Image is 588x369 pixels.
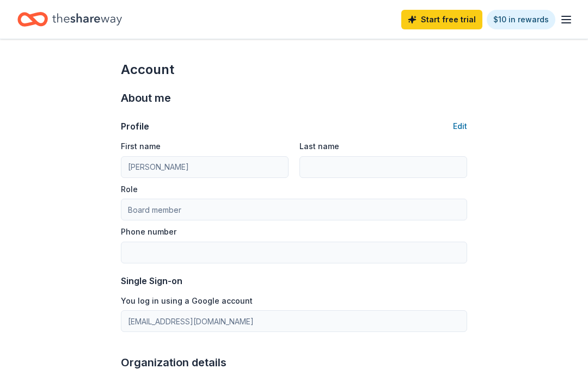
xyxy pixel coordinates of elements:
[401,10,482,29] a: Start free trial
[121,296,253,306] label: You log in using a Google account
[121,61,467,78] div: Account
[121,141,161,152] label: First name
[121,120,149,133] div: Profile
[299,141,339,152] label: Last name
[17,7,122,32] a: Home
[121,226,176,237] label: Phone number
[487,10,555,29] a: $10 in rewards
[121,274,467,287] div: Single Sign-on
[121,89,467,107] div: About me
[453,120,467,133] button: Edit
[121,184,138,195] label: Role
